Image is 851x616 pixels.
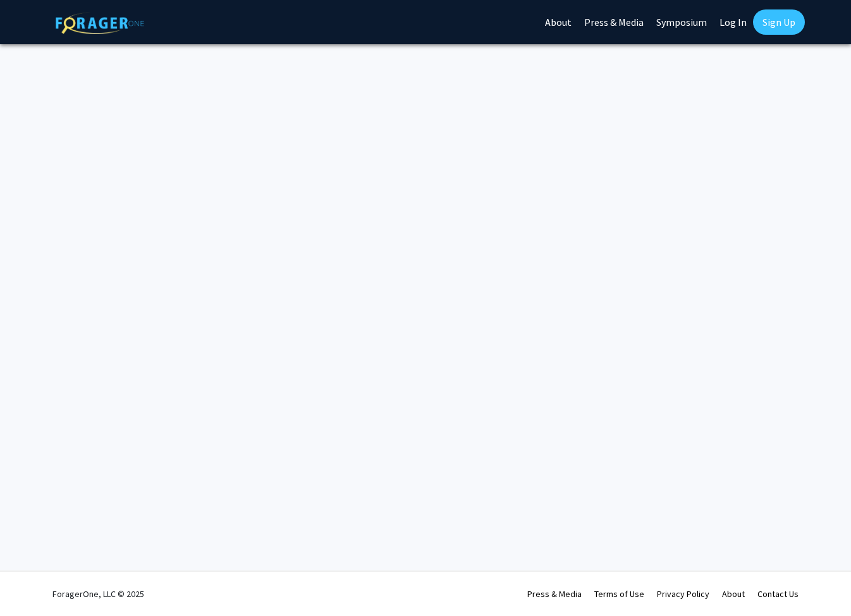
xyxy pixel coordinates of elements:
[56,12,144,34] img: ForagerOne Logo
[757,588,799,600] a: Contact Us
[753,9,805,35] a: Sign Up
[527,588,582,600] a: Press & Media
[722,588,745,600] a: About
[594,588,644,600] a: Terms of Use
[52,572,144,616] div: ForagerOne, LLC © 2025
[657,588,709,600] a: Privacy Policy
